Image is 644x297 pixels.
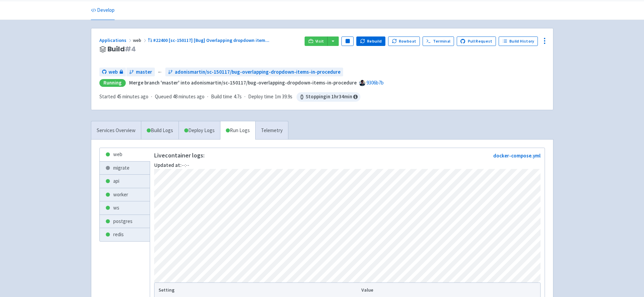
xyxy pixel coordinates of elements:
[100,175,150,188] a: api
[356,36,385,46] button: Rebuild
[108,45,136,53] span: Build
[499,36,538,46] a: Build History
[100,215,150,228] a: postgres
[148,37,271,43] a: #22400 [sc-150117] [Bug] Overlapping dropdown item...
[99,68,126,77] a: web
[296,92,360,102] span: Stopping in 1 hr 34 min
[153,37,269,43] span: #22400 [sc-150117] [Bug] Overlapping dropdown item ...
[366,79,384,86] a: 9306b7b
[173,93,205,100] time: 48 minutes ago
[100,228,150,241] a: redis
[305,36,328,46] a: Visit
[99,93,148,100] span: Started
[493,152,541,159] a: docker-compose.yml
[255,121,288,140] a: Telemetry
[341,36,354,46] button: Pause
[154,162,182,168] strong: Updated at:
[100,162,150,175] a: migrate
[457,36,496,46] a: Pull Request
[211,93,232,101] span: Build time
[275,93,292,101] span: 1m 39.9s
[154,152,205,159] p: Live container logs:
[155,93,205,100] span: Queued
[220,121,255,140] a: Run Logs
[133,37,148,43] span: web
[125,44,136,54] span: # 4
[109,68,118,76] span: web
[136,68,152,76] span: master
[141,121,178,140] a: Build Logs
[117,93,148,100] time: 45 minutes ago
[91,121,141,140] a: Services Overview
[315,39,324,44] span: Visit
[423,36,454,46] a: Terminal
[129,79,357,86] strong: Merge branch 'master' into adonismartin/sc-150117/bug-overlapping-dropdown-items-in-procedure
[100,188,150,201] a: worker
[388,36,420,46] button: Rowboat
[158,68,163,76] span: ←
[178,121,220,140] a: Deploy Logs
[248,93,273,101] span: Deploy time
[126,68,155,77] a: master
[99,37,133,43] a: Applications
[99,92,360,102] div: · · ·
[175,68,340,76] span: adonismartin/sc-150117/bug-overlapping-dropdown-items-in-procedure
[234,93,242,101] span: 4.7s
[99,79,126,87] div: Running
[91,1,115,20] a: Develop
[154,162,189,168] span: --:--
[165,68,343,77] a: adonismartin/sc-150117/bug-overlapping-dropdown-items-in-procedure
[100,201,150,215] a: ws
[100,148,150,161] a: web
